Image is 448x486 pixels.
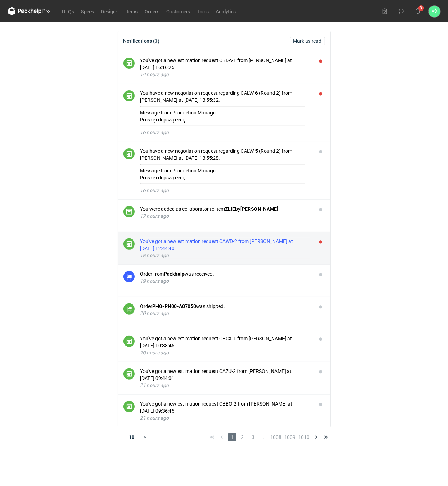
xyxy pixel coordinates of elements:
div: 21 hours ago [140,382,311,389]
div: 16 hours ago [140,187,311,194]
button: You've got a new estimation request CAWD-2 from [PERSON_NAME] at [DATE] 12:44:40.18 hours ago [140,238,311,259]
div: You were added as collaborator to item by [140,205,311,212]
span: 1008 [270,433,282,441]
svg: Packhelp Pro [8,7,50,15]
div: 14 hours ago [140,71,311,78]
span: Mark as read [293,39,322,44]
div: 20 hours ago [140,349,311,356]
div: Notifications (3) [123,38,160,44]
div: You have a new negotiation request regarding CALW-6 (Round 2) from [PERSON_NAME] at [DATE] 13:55:... [140,90,311,126]
button: Order fromPackhelpwas received.19 hours ago [140,270,311,284]
a: Items [122,7,141,15]
a: RFQs [59,7,78,15]
button: You have a new negotiation request regarding CALW-5 (Round 2) from [PERSON_NAME] at [DATE] 13:55:... [140,147,311,194]
div: Order was shipped. [140,303,311,310]
div: 21 hours ago [140,414,311,421]
a: Analytics [213,7,240,15]
div: 20 hours ago [140,310,311,317]
strong: PHO-PH00-A07050 [153,303,196,309]
button: You've got a new estimation request CBCX-1 from [PERSON_NAME] at [DATE] 10:38:45.20 hours ago [140,335,311,356]
button: AŚ [429,6,440,17]
span: 3 [249,433,257,441]
div: 16 hours ago [140,129,311,136]
div: You've got a new estimation request CBDA-1 from [PERSON_NAME] at [DATE] 16:16:25. [140,57,311,71]
button: You've got a new estimation request CBBO-2 from [PERSON_NAME] at [DATE] 09:36:45.21 hours ago [140,400,311,421]
button: 3 [412,6,423,17]
a: Orders [141,7,163,15]
strong: [PERSON_NAME] [241,206,279,212]
span: 1010 [299,433,310,441]
div: 17 hours ago [140,212,311,219]
span: 2 [239,433,247,441]
div: Adrian Świerżewski [429,6,440,17]
button: You were added as collaborator to itemZLIEby[PERSON_NAME]17 hours ago [140,205,311,219]
div: 10 [120,432,143,442]
span: 1009 [285,433,296,441]
a: Customers [163,7,194,15]
div: Order from was received. [140,270,311,277]
div: You have a new negotiation request regarding CALW-5 (Round 2) from [PERSON_NAME] at [DATE] 13:55:... [140,147,311,184]
span: ... [260,433,268,441]
button: OrderPHO-PH00-A07050was shipped.20 hours ago [140,303,311,317]
div: You've got a new estimation request CAWD-2 from [PERSON_NAME] at [DATE] 12:44:40. [140,238,311,252]
div: You've got a new estimation request CBBO-2 from [PERSON_NAME] at [DATE] 09:36:45. [140,400,311,414]
div: You've got a new estimation request CBCX-1 from [PERSON_NAME] at [DATE] 10:38:45. [140,335,311,349]
button: Mark as read [290,37,325,45]
button: You have a new negotiation request regarding CALW-6 (Round 2) from [PERSON_NAME] at [DATE] 13:55:... [140,90,311,136]
div: You've got a new estimation request CAZU-2 from [PERSON_NAME] at [DATE] 09:44:01. [140,368,311,382]
a: Tools [194,7,213,15]
button: You've got a new estimation request CBDA-1 from [PERSON_NAME] at [DATE] 16:16:25.14 hours ago [140,57,311,78]
strong: Packhelp [164,271,185,277]
button: You've got a new estimation request CAZU-2 from [PERSON_NAME] at [DATE] 09:44:01.21 hours ago [140,368,311,389]
div: 19 hours ago [140,277,311,284]
span: 1 [228,433,236,441]
strong: ZLIE [225,206,235,212]
div: 18 hours ago [140,252,311,259]
a: Specs [78,7,98,15]
a: Designs [98,7,122,15]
